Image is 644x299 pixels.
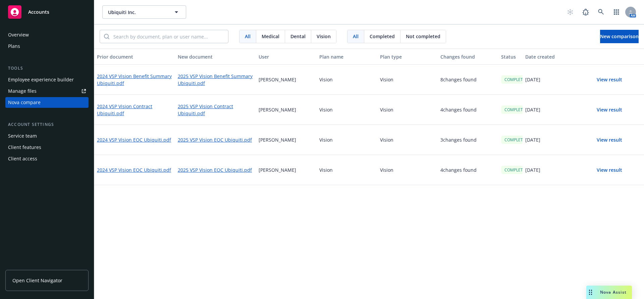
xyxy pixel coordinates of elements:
[5,142,89,153] a: Client features
[97,53,172,60] div: Prior document
[8,142,41,153] div: Client features
[97,103,172,117] a: 2024 VSP Vision Contract Ubiquiti.pdf
[97,166,171,173] a: 2024 VSP Vision EOC Ubiquiti.pdf
[586,73,633,86] button: View result
[600,289,627,295] span: Nova Assist
[317,65,377,95] div: Vision
[5,74,89,85] a: Employee experience builder
[501,136,532,144] div: COMPLETED
[370,33,395,40] span: Completed
[5,121,89,128] div: Account settings
[5,86,89,96] a: Manage files
[317,49,377,65] button: Plan name
[108,9,166,16] span: Ubiquiti Inc.
[586,133,633,147] button: View result
[5,3,89,21] a: Accounts
[377,49,438,65] button: Plan type
[8,153,37,164] div: Client access
[579,5,592,19] a: Report a Bug
[259,136,296,143] p: [PERSON_NAME]
[104,34,109,39] svg: Search
[319,53,375,60] div: Plan name
[586,163,633,177] button: View result
[525,53,581,60] div: Date created
[8,29,29,40] div: Overview
[94,49,175,65] button: Prior document
[523,49,583,65] button: Date created
[109,30,228,43] input: Search by document, plan or user name...
[501,53,520,60] div: Status
[5,131,89,141] a: Service team
[8,86,37,96] div: Manage files
[440,166,477,173] p: 4 changes found
[377,95,438,125] div: Vision
[28,9,49,15] span: Accounts
[5,65,89,72] div: Tools
[377,125,438,155] div: Vision
[317,155,377,185] div: Vision
[259,106,296,113] p: [PERSON_NAME]
[525,136,540,143] p: [DATE]
[498,49,523,65] button: Status
[12,277,62,284] span: Open Client Navigator
[8,97,41,108] div: Nova compare
[178,166,252,173] a: 2025 VSP Vision EOC Ubiquiti.pdf
[377,155,438,185] div: Vision
[317,95,377,125] div: Vision
[175,49,256,65] button: New document
[8,74,74,85] div: Employee experience builder
[256,49,317,65] button: User
[353,33,359,40] span: All
[290,33,306,40] span: Dental
[5,97,89,108] a: Nova compare
[317,33,331,40] span: Vision
[178,73,253,87] a: 2025 VSP Vision Benefit Summary Ubiquiti.pdf
[380,53,435,60] div: Plan type
[525,166,540,173] p: [DATE]
[5,41,89,52] a: Plans
[259,76,296,83] p: [PERSON_NAME]
[440,136,477,143] p: 3 changes found
[8,41,20,52] div: Plans
[501,75,532,84] div: COMPLETED
[610,5,623,19] a: Switch app
[586,286,632,299] button: Nova Assist
[262,33,279,40] span: Medical
[259,166,296,173] p: [PERSON_NAME]
[97,136,171,143] a: 2024 VSP Vision EOC Ubiquiti.pdf
[178,136,252,143] a: 2025 VSP Vision EOC Ubiquiti.pdf
[259,53,314,60] div: User
[440,53,496,60] div: Changes found
[600,30,639,43] button: New comparison
[178,103,253,117] a: 2025 VSP Vision Contract Ubiquiti.pdf
[8,131,37,141] div: Service team
[5,29,89,40] a: Overview
[501,166,532,174] div: COMPLETED
[438,49,498,65] button: Changes found
[440,106,477,113] p: 4 changes found
[440,76,477,83] p: 8 changes found
[102,5,186,19] button: Ubiquiti Inc.
[501,105,532,114] div: COMPLETED
[525,76,540,83] p: [DATE]
[594,5,608,19] a: Search
[600,33,639,40] span: New comparison
[586,286,595,299] div: Drag to move
[377,65,438,95] div: Vision
[97,73,172,87] a: 2024 VSP Vision Benefit Summary Ubiquiti.pdf
[5,153,89,164] a: Client access
[178,53,253,60] div: New document
[245,33,251,40] span: All
[563,5,577,19] a: Start snowing
[525,106,540,113] p: [DATE]
[406,33,440,40] span: Not completed
[586,103,633,117] button: View result
[317,125,377,155] div: Vision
